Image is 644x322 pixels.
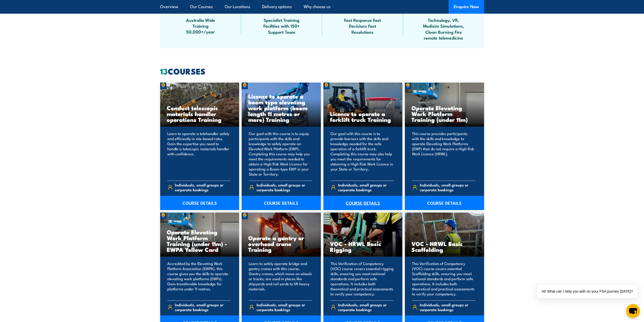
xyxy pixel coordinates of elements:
[160,65,168,77] strong: 13
[257,182,312,192] span: Individuals, small groups or corporate bookings
[257,302,312,312] span: Individuals, small groups or corporate bookings
[330,111,396,122] h3: Licence to operate a forklift truck Training
[167,261,231,296] p: Accredited by the Elevating Work Platform Association (EWPA), this course gives you the skills to...
[175,182,231,192] span: Individuals, small groups or corporate bookings
[160,67,484,74] h2: COURSES
[249,261,312,296] p: Learn to safely operate bridge and gantry cranes with this course. Gantry cranes, which move on w...
[167,105,233,122] h3: Conduct telescopic materials handler operations Training
[405,196,484,210] a: COURSE DETAILS
[323,196,403,210] a: COURSE DETAILS
[249,131,312,177] p: Our goal with this course is to equip participants with the skills and knowledge to safely operat...
[420,182,475,192] span: Individuals, small groups or corporate bookings
[167,229,233,252] h3: Operate Elevating Work Platform Training (under 11m) - EWPA Yellow Card
[626,304,640,318] button: chat-button
[340,17,385,35] span: Fast Response Fast Decisions Fast Resolutions
[242,196,321,210] a: COURSE DETAILS
[248,235,314,252] h3: Operate a gantry or overhead crane Training
[420,302,475,312] span: Individuals, small groups or corporate bookings
[167,131,231,177] p: Learn to operate a telehandler safely and efficiently in site-based roles. Gain the expertise you...
[411,105,477,122] h3: Operate Elevating Work Platform Training (under 11m)
[421,17,466,41] span: Technology, VR, Medisim Simulations, Clean Burning Fire remote telemedicine
[330,241,396,252] h3: VOC - HRWL Basic Rigging
[338,182,394,192] span: Individuals, small groups or corporate bookings
[330,261,394,296] p: This Verification of Competency (VOC) course covers essential rigging skills, ensuring you meet n...
[175,302,231,312] span: Individuals, small groups or corporate bookings
[160,196,239,210] a: COURSE DETAILS
[338,302,394,312] span: Individuals, small groups or corporate bookings
[412,131,475,177] p: This course provides participants with the skills and knowledge to operate Elevating Work Platfor...
[537,284,638,298] div: Hi! What can I help you with on your FSA journey [DATE]?
[412,261,475,296] p: This Verification of Competency (VOC) course covers essential Scaffolding skills, ensuring you me...
[178,17,223,35] span: Australia Wide Training 50,000+/year
[411,241,477,252] h3: VOC - HRWL Basic Scaffolding
[330,131,394,177] p: Our goal with this course is to provide learners with the skills and knowledge needed for the saf...
[259,17,304,35] span: Specialist Training Facilities with 150+ Support Team
[248,93,314,122] h3: Licence to operate a boom type elevating work platform (boom length 11 metres or more) Training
